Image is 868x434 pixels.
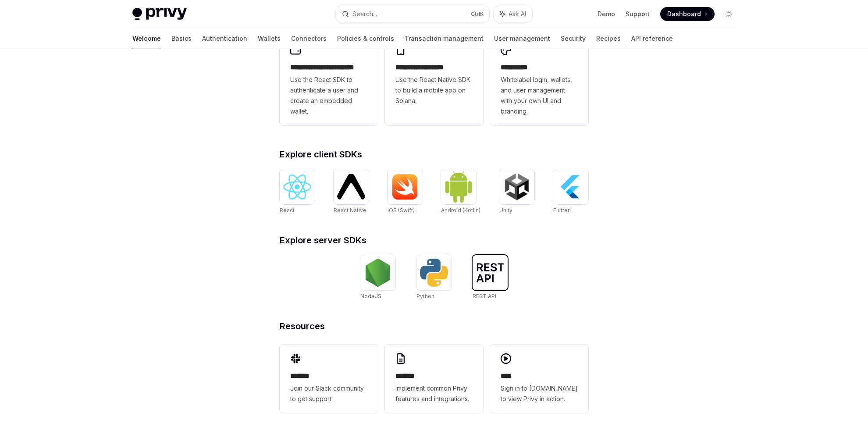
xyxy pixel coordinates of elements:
[291,28,327,49] a: Connectors
[280,345,378,413] a: **** **Join our Slack community to get support.
[405,28,484,49] a: Transaction management
[490,36,588,125] a: **** *****Whitelabel login, wallets, and user management with your own UI and branding.
[336,6,489,22] button: Search...CtrlK
[494,28,550,49] a: User management
[352,9,377,19] div: Search...
[667,10,701,18] span: Dashboard
[388,169,423,215] a: iOS (Swift)iOS (Swift)
[441,169,480,215] a: Android (Kotlin)Android (Kotlin)
[395,383,473,404] span: Implement common Privy features and integrations.
[476,263,504,282] img: REST API
[494,6,532,22] button: Ask AI
[395,75,473,106] span: Use the React Native SDK to build a mobile app on Solana.
[445,170,473,203] img: Android (Kotlin)
[388,207,415,213] span: iOS (Swift)
[132,28,161,49] a: Welcome
[280,322,325,331] span: Resources
[631,28,673,49] a: API reference
[441,207,480,213] span: Android (Kotlin)
[660,7,715,21] a: Dashboard
[290,75,367,117] span: Use the React SDK to authenticate a user and create an embedded wallet.
[385,36,483,125] a: **** **** **** ***Use the React Native SDK to build a mobile app on Solana.
[258,28,281,49] a: Wallets
[364,259,392,287] img: NodeJS
[280,169,315,215] a: ReactReact
[471,11,484,18] span: Ctrl K
[596,28,621,49] a: Recipes
[171,28,192,49] a: Basics
[501,383,578,404] span: Sign in to [DOMAIN_NAME] to view Privy in action.
[501,75,578,117] span: Whitelabel login, wallets, and user management with your own UI and branding.
[391,174,419,200] img: iOS (Swift)
[416,255,452,301] a: PythonPython
[416,293,434,299] span: Python
[420,259,448,287] img: Python
[337,174,365,199] img: React Native
[280,150,362,159] span: Explore client SDKs
[499,207,512,213] span: Unity
[509,10,526,18] span: Ask AI
[334,169,369,215] a: React NativeReact Native
[490,345,588,413] a: ****Sign in to [DOMAIN_NAME] to view Privy in action.
[360,255,395,301] a: NodeJSNodeJS
[473,293,496,299] span: REST API
[385,345,483,413] a: **** **Implement common Privy features and integrations.
[290,383,367,404] span: Join our Slack community to get support.
[132,8,187,20] img: light logo
[557,173,585,201] img: Flutter
[626,10,650,18] a: Support
[561,28,586,49] a: Security
[553,207,569,213] span: Flutter
[499,169,534,215] a: UnityUnity
[473,255,508,301] a: REST APIREST API
[722,7,736,21] button: Toggle dark mode
[360,293,381,299] span: NodeJS
[337,28,394,49] a: Policies & controls
[280,207,295,213] span: React
[280,236,366,245] span: Explore server SDKs
[334,207,366,213] span: React Native
[202,28,247,49] a: Authentication
[598,10,615,18] a: Demo
[503,173,531,201] img: Unity
[283,174,311,199] img: React
[553,169,588,215] a: FlutterFlutter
